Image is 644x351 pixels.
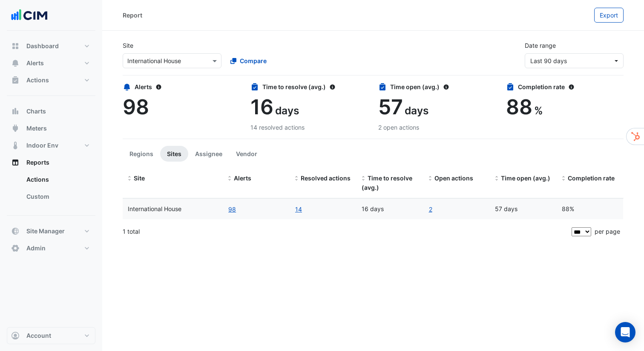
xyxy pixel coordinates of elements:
[506,82,624,91] div: Completion rate
[594,8,624,23] button: Export
[20,188,95,205] a: Custom
[123,221,570,242] div: 1 total
[525,41,556,50] label: Date range
[11,227,20,235] app-icon: Site Manager
[7,327,95,344] button: Account
[134,174,145,182] span: Site
[11,124,20,133] app-icon: Meters
[11,42,20,50] app-icon: Dashboard
[250,94,273,119] span: 16
[26,244,46,252] span: Admin
[26,76,49,84] span: Actions
[275,104,299,117] span: days
[123,41,133,50] label: Site
[362,204,418,214] div: 16 days
[378,82,496,91] div: Time open (avg.)
[123,82,240,91] div: Alerts
[7,103,95,120] button: Charts
[123,94,149,119] span: 98
[501,174,550,182] span: Time open (avg.)
[228,204,236,214] button: 98
[428,204,433,214] a: 2
[362,174,412,191] span: Time to resolve (avg.)
[7,55,95,72] button: Alerts
[530,57,567,64] span: 05 Jun 25 - 03 Sep 25
[20,171,95,188] a: Actions
[562,174,618,183] div: Completion (%) = Resolved Actions / (Resolved Actions + Open Actions)
[7,38,95,55] button: Dashboard
[26,124,47,133] span: Meters
[7,120,95,137] button: Meters
[7,72,95,89] button: Actions
[26,42,59,50] span: Dashboard
[534,104,543,117] span: %
[378,94,403,119] span: 57
[26,227,65,235] span: Site Manager
[495,204,552,214] div: 57 days
[123,11,142,20] div: Report
[568,174,615,182] span: Completion rate
[525,53,624,68] button: Last 90 days
[240,56,267,65] span: Compare
[26,141,58,150] span: Indoor Env
[234,174,251,182] span: Alerts
[7,154,95,171] button: Reports
[160,146,188,162] button: Sites
[7,171,95,209] div: Reports
[295,204,302,214] a: 14
[405,104,428,117] span: days
[562,204,618,214] div: 88%
[11,76,20,84] app-icon: Actions
[250,123,368,132] div: 14 resolved actions
[11,244,20,252] app-icon: Admin
[11,59,20,67] app-icon: Alerts
[11,158,20,167] app-icon: Reports
[434,174,473,182] span: Open actions
[188,146,229,162] button: Assignee
[229,146,264,162] button: Vendor
[11,107,20,116] app-icon: Charts
[7,137,95,154] button: Indoor Env
[506,94,532,119] span: 88
[123,146,160,162] button: Regions
[615,322,635,342] div: Open Intercom Messenger
[26,107,46,116] span: Charts
[11,141,20,150] app-icon: Indoor Env
[600,12,618,19] span: Export
[7,223,95,240] button: Site Manager
[301,174,351,182] span: Resolved actions
[378,123,496,132] div: 2 open actions
[26,331,51,340] span: Account
[595,228,620,235] span: per page
[128,205,181,212] span: International House
[250,82,368,91] div: Time to resolve (avg.)
[7,240,95,257] button: Admin
[26,59,44,67] span: Alerts
[10,7,49,24] img: Company Logo
[26,158,49,167] span: Reports
[225,53,272,68] button: Compare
